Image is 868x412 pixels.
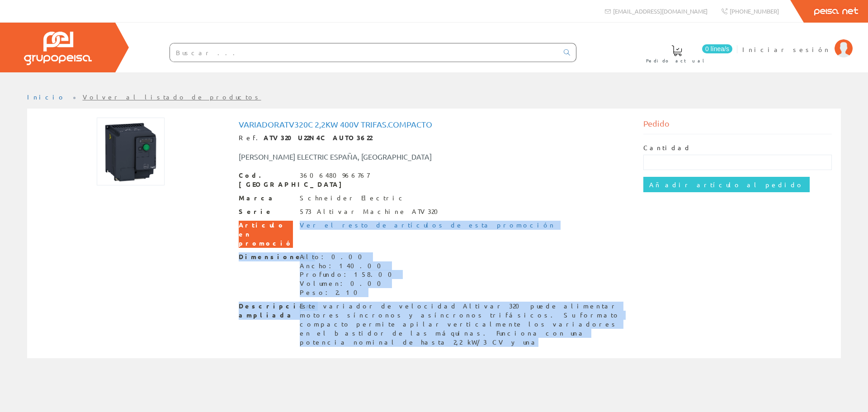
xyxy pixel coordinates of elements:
span: Iniciar sesión [742,45,830,54]
div: [PERSON_NAME] ELECTRIC ESPAÑA, [GEOGRAPHIC_DATA] [232,152,468,162]
div: Alto: 0.00 [300,252,397,261]
h1: VariadorAtv320c 2,2kw 400v Trifas.compacto [239,120,630,129]
a: Ver el resto de artículos de esta promoción [300,221,555,229]
span: Descripción ampliada [239,302,293,320]
div: Este variador de velocidad Altivar 320 puede alimentar motores síncronos y asíncronos trifásicos.... [300,302,630,347]
span: 0 línea/s [702,44,732,53]
strong: ATV320U22N4C AUTO3622 [264,133,372,142]
a: Volver al listado de productos [83,93,261,101]
a: Iniciar sesión [742,38,853,46]
div: Profundo: 158.00 [300,270,397,279]
a: Inicio [27,93,66,101]
span: Serie [239,207,293,216]
div: Ref. [239,133,630,142]
input: Añadir artículo al pedido [643,177,810,192]
span: Marca [239,194,293,203]
div: 573 Altivar Machine ATV320 [300,207,443,216]
label: Cantidad [643,143,691,152]
span: Pedido actual [646,56,708,65]
span: Artículo en promoción [239,221,293,248]
img: Foto artículo VariadorAtv320c 2,2kw 400v Trifas.compacto (150x150) [97,118,165,185]
span: [PHONE_NUMBER] [730,7,779,15]
div: Peso: 2.10 [300,288,397,297]
div: Schneider Electric [300,194,406,203]
div: Ancho: 140.00 [300,261,397,270]
span: [EMAIL_ADDRESS][DOMAIN_NAME] [613,7,708,15]
div: 3606480966767 [300,171,369,180]
div: Pedido [643,118,832,134]
img: Grupo Peisa [24,32,92,65]
input: Buscar ... [170,43,558,62]
div: Volumen: 0.00 [300,279,397,288]
span: Cod. [GEOGRAPHIC_DATA] [239,171,293,189]
span: Dimensiones [239,252,293,261]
